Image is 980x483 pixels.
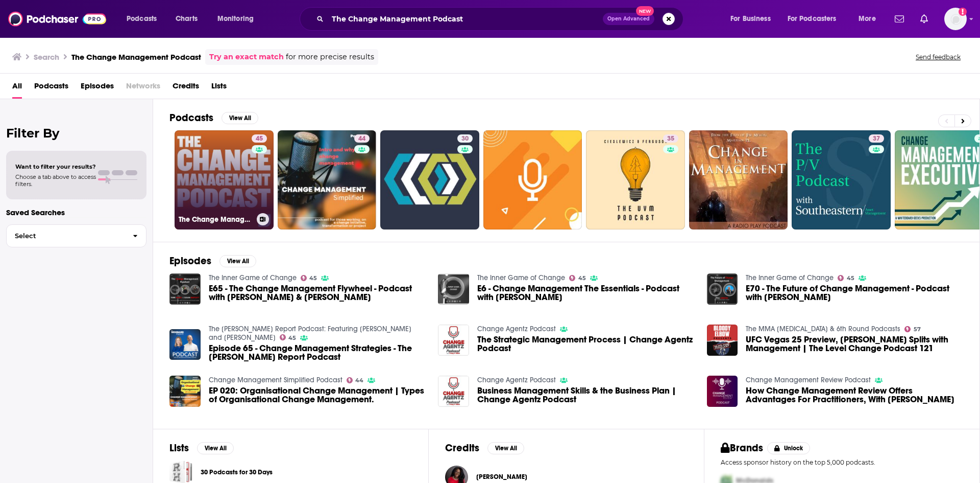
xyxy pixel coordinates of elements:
[380,130,479,229] a: 30
[959,8,967,16] svg: Add a profile image
[477,376,556,384] a: Change Agentz Podcast
[173,78,199,99] span: Credits
[169,11,204,27] a: Charts
[445,442,524,454] a: CreditsView All
[358,134,365,144] span: 44
[6,208,146,217] p: Saved Searches
[169,376,201,407] img: EP 020: Organisational Change Management | Types of Organisational Change Management.
[438,325,469,356] img: The Strategic Management Process | Change Agentz Podcast
[859,12,876,26] span: More
[219,255,256,267] button: View All
[746,335,963,353] a: UFC Vegas 25 Preview, Jones Splits with Management | The Level Change Podcast 121
[169,329,201,360] img: Episode 65 - Change Management Strategies - The Woodard Report Podcast
[438,376,469,407] img: Business Management Skills & the Business Plan | Change Agentz Podcast
[746,335,963,353] span: UFC Vegas 25 Preview, [PERSON_NAME] Splits with Management | The Level Change Podcast 121
[891,10,908,28] a: Show notifications dropdown
[81,78,114,99] a: Episodes
[71,52,201,62] h3: The Change Management Podcast
[211,78,227,99] a: Lists
[477,284,695,302] a: E6 - Change Management The Essentials - Podcast with Lena Ross
[721,458,963,466] p: Access sponsor history on the top 5,000 podcasts.
[438,273,469,305] a: E6 - Change Management The Essentials - Podcast with Lena Ross
[847,276,854,281] span: 45
[309,276,317,281] span: 45
[636,6,654,16] span: New
[457,134,473,143] a: 30
[34,52,59,62] h3: Search
[838,275,854,281] a: 45
[461,134,469,144] span: 30
[944,8,967,30] img: User Profile
[209,273,297,282] a: The Inner Game of Change
[445,442,479,454] h2: Credits
[347,377,364,383] a: 44
[15,173,96,188] span: Choose a tab above to access filters.
[126,78,160,99] span: Networks
[707,325,738,356] img: UFC Vegas 25 Preview, Jones Splits with Management | The Level Change Podcast 121
[12,78,22,99] a: All
[169,442,189,454] h2: Lists
[569,275,586,281] a: 45
[6,224,146,247] button: Select
[746,273,834,282] a: The Inner Game of Change
[603,13,654,25] button: Open AdvancedNew
[175,130,274,229] a: 45The Change Management Podcast
[355,378,363,383] span: 44
[914,327,921,332] span: 57
[256,134,263,144] span: 45
[913,53,964,61] button: Send feedback
[278,130,377,229] a: 44
[663,134,678,143] a: 35
[209,325,411,342] a: The Woodard Report Podcast: Featuring Heather Satterley and Joe Woodard
[197,442,234,454] button: View All
[222,112,258,124] button: View All
[730,12,771,26] span: For Business
[851,11,889,27] button: open menu
[477,284,695,302] span: E6 - Change Management The Essentials - Podcast with [PERSON_NAME]
[252,134,267,143] a: 45
[607,16,650,21] span: Open Advanced
[792,130,891,229] a: 37
[209,284,426,302] a: E65 - The Change Management Flywheel - Podcast with Terri Block & Susan Bartlett
[209,344,426,361] span: Episode 65 - Change Management Strategies - The [PERSON_NAME] Report Podcast
[280,334,297,340] a: 45
[746,386,963,404] span: How Change Management Review Offers Advantages For Practitioners, With [PERSON_NAME]
[8,9,106,29] img: Podchaser - Follow, Share and Rate Podcasts
[904,326,921,332] a: 57
[477,335,695,353] a: The Strategic Management Process | Change Agentz Podcast
[944,8,967,30] button: Show profile menu
[707,376,738,407] img: How Change Management Review Offers Advantages For Practitioners, With Theresa Moulton
[476,473,527,481] span: [PERSON_NAME]
[477,386,695,404] a: Business Management Skills & the Business Plan | Change Agentz Podcast
[309,7,693,31] div: Search podcasts, credits, & more...
[746,325,900,333] a: The MMA Vivisection & 6th Round Podcasts
[209,344,426,361] a: Episode 65 - Change Management Strategies - The Woodard Report Podcast
[286,51,374,63] span: for more precise results
[34,78,68,99] a: Podcasts
[169,111,213,124] h2: Podcasts
[209,284,426,302] span: E65 - The Change Management Flywheel - Podcast with [PERSON_NAME] & [PERSON_NAME]
[578,276,586,281] span: 45
[707,273,738,305] img: E70 - The Future of Change Management - Podcast with Paul Gibbons
[169,111,258,124] a: PodcastsView All
[119,11,170,27] button: open menu
[746,284,963,302] span: E70 - The Future of Change Management - Podcast with [PERSON_NAME]
[328,11,603,27] input: Search podcasts, credits, & more...
[179,215,253,224] h3: The Change Management Podcast
[788,12,837,26] span: For Podcasters
[723,11,783,27] button: open menu
[169,273,201,305] img: E65 - The Change Management Flywheel - Podcast with Terri Block & Susan Bartlett
[209,386,426,404] a: EP 020: Organisational Change Management | Types of Organisational Change Management.
[210,11,267,27] button: open menu
[477,325,556,333] a: Change Agentz Podcast
[15,163,96,170] span: Want to filter your results?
